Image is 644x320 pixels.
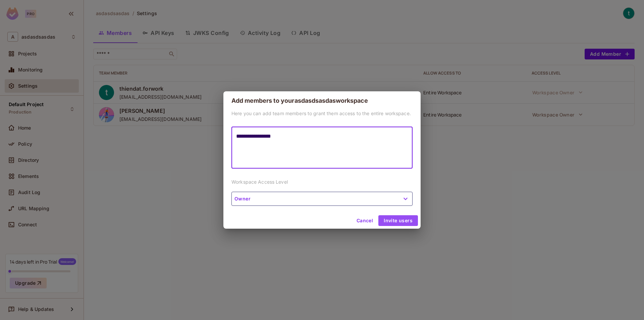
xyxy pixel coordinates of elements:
button: Owner [231,192,413,206]
button: Invite users [378,215,418,226]
h2: Add members to your asdasdsasdas workspace [223,91,421,110]
p: Workspace Access Level [231,179,413,185]
button: Cancel [354,215,376,226]
p: Here you can add team members to grant them access to the entire workspace. [231,110,413,117]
